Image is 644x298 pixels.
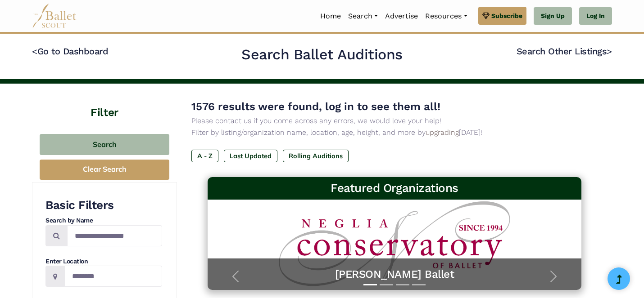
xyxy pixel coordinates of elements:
label: Rolling Auditions [283,150,349,162]
a: Home [317,7,345,26]
p: Filter by listing/organization name, location, age, height, and more by [DATE]! [191,127,598,138]
h4: Enter Location [45,257,162,266]
a: upgrading [426,128,459,137]
a: Sign Up [534,7,572,25]
button: Slide 1 [363,280,377,290]
a: Subscribe [478,7,526,25]
button: Slide 2 [380,280,393,290]
h2: Search Ballet Auditions [241,45,403,64]
button: Search [40,134,169,155]
button: Clear Search [40,160,169,180]
h3: Featured Organizations [215,181,574,196]
h4: Search by Name [45,216,162,225]
a: Advertise [381,7,422,26]
p: Please contact us if you come across any errors, we would love your help! [191,115,598,127]
code: < [32,45,37,57]
input: Location [64,266,162,287]
button: Slide 3 [396,280,409,290]
h3: Basic Filters [45,198,162,213]
span: 1576 results were found, log in to see them all! [191,100,440,113]
a: [PERSON_NAME] Ballet [217,267,572,281]
img: gem.svg [482,11,490,21]
a: Search [345,7,381,26]
button: Slide 4 [412,280,426,290]
a: Search Other Listings> [517,46,612,57]
code: > [607,45,612,57]
span: Subscribe [491,11,522,21]
input: Search by names... [67,225,162,246]
a: Log In [579,7,612,25]
a: Resources [422,7,471,26]
h4: Filter [32,84,177,120]
label: A - Z [191,150,218,162]
label: Last Updated [224,150,277,162]
a: <Go to Dashboard [32,46,108,57]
